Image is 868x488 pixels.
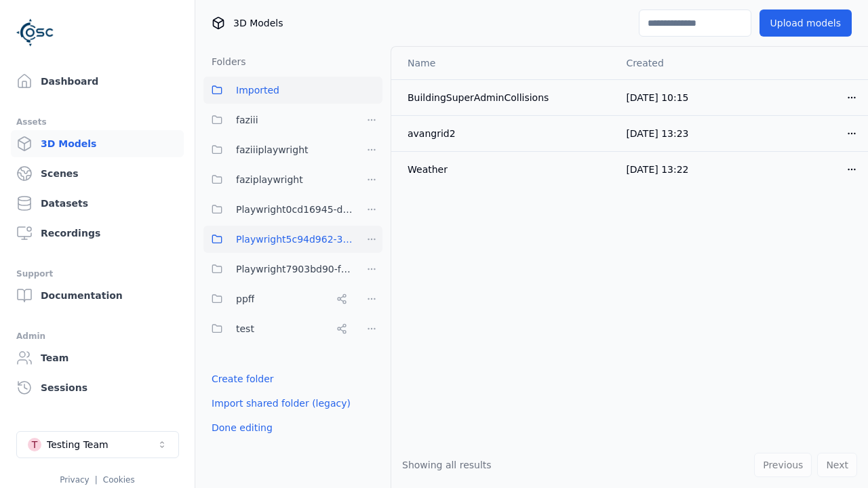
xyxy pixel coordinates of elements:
[11,68,184,95] a: Dashboard
[11,130,184,157] a: 3D Models
[11,374,184,401] a: Sessions
[203,55,246,68] h3: Folders
[236,291,254,307] span: ppff
[615,47,742,79] th: Created
[236,171,303,188] span: faziplaywright
[203,256,353,283] button: Playwright7903bd90-f1ee-40e5-8689-7a943bbd43ef
[626,128,688,139] span: [DATE] 13:23
[408,163,604,176] div: Weather
[759,9,852,37] button: Upload models
[203,166,353,193] button: faziplaywright
[203,315,353,342] button: test
[233,16,283,30] span: 3D Models
[11,190,184,217] a: Datasets
[47,438,108,451] div: Testing Team
[60,475,89,485] a: Privacy
[236,112,258,128] span: faziii
[28,438,41,451] div: T
[626,164,688,175] span: [DATE] 13:22
[16,266,178,282] div: Support
[212,396,351,410] a: Import shared folder (legacy)
[236,231,353,247] span: Playwright5c94d962-3c18-4a62-a514-d8f1d920a76c
[11,220,184,247] a: Recordings
[103,475,135,485] a: Cookies
[95,475,98,485] span: |
[16,14,54,52] img: Logo
[11,282,184,309] a: Documentation
[203,136,353,163] button: faziiiplaywright
[203,106,353,134] button: faziii
[408,127,604,140] div: avangrid2
[203,367,282,391] button: Create folder
[203,226,353,253] button: Playwright5c94d962-3c18-4a62-a514-d8f1d920a76c
[16,328,178,344] div: Admin
[391,47,615,79] th: Name
[408,91,604,104] div: BuildingSuperAdminCollisions
[236,261,353,277] span: Playwright7903bd90-f1ee-40e5-8689-7a943bbd43ef
[203,391,359,415] button: Import shared folder (legacy)
[236,82,279,98] span: Imported
[16,431,179,458] button: Select a workspace
[11,344,184,371] a: Team
[236,142,309,158] span: faziiiplaywright
[236,321,254,337] span: test
[203,415,281,440] button: Done editing
[203,196,353,223] button: Playwright0cd16945-d24c-45f9-a8ba-c74193e3fd84
[11,160,184,187] a: Scenes
[402,460,492,470] span: Showing all results
[203,77,382,104] button: Imported
[203,285,353,312] button: ppff
[626,92,688,103] span: [DATE] 10:15
[236,201,353,218] span: Playwright0cd16945-d24c-45f9-a8ba-c74193e3fd84
[16,114,178,130] div: Assets
[212,372,274,386] a: Create folder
